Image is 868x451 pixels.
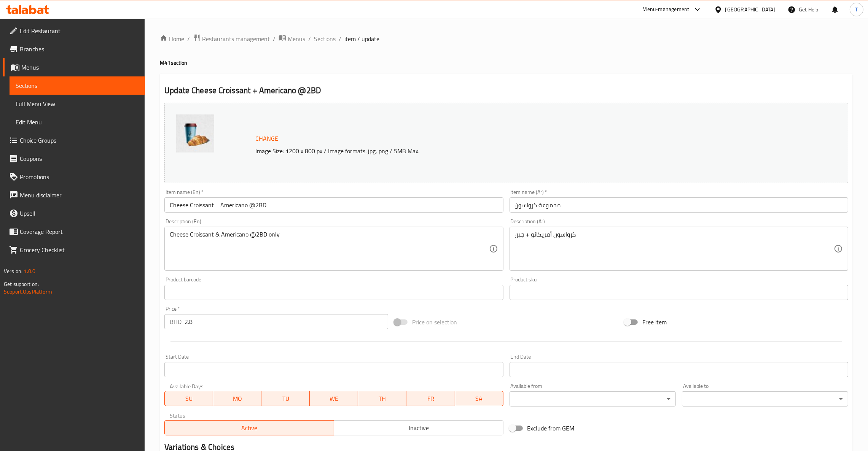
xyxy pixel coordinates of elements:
[168,393,210,404] span: SU
[261,391,310,406] button: TU
[510,391,676,407] div: ​
[255,133,278,144] span: Change
[314,34,336,43] a: Sections
[20,227,139,236] span: Coverage Report
[339,34,341,43] li: /
[3,186,145,204] a: Menu disclaimer
[16,118,139,127] span: Edit Menu
[3,149,145,168] a: Coupons
[642,318,667,327] span: Free item
[252,146,747,156] p: Image Size: 1200 x 800 px / Image formats: jpg, png / 5MB Max.
[310,391,358,406] button: WE
[3,40,145,58] a: Branches
[455,391,503,406] button: SA
[3,168,145,186] a: Promotions
[16,99,139,108] span: Full Menu View
[288,34,305,43] span: Menus
[3,131,145,149] a: Choice Groups
[20,154,139,163] span: Coupons
[510,197,848,213] input: Enter name Ar
[409,393,452,404] span: FR
[10,113,145,131] a: Edit Menu
[643,5,690,14] div: Menu-management
[193,34,270,44] a: Restaurants management
[20,191,139,200] span: Menu disclaimer
[4,287,52,297] a: Support.OpsPlatform
[361,393,403,404] span: TH
[4,266,22,276] span: Version:
[185,314,388,329] input: Please enter price
[264,393,307,404] span: TU
[3,241,145,259] a: Grocery Checklist
[855,5,858,14] span: T
[510,285,848,300] input: Please enter product sku
[164,420,334,435] button: Active
[170,317,182,326] p: BHD
[213,391,261,406] button: MO
[412,318,457,327] span: Price on selection
[20,209,139,218] span: Upsell
[3,204,145,222] a: Upsell
[20,136,139,145] span: Choice Groups
[216,393,258,404] span: MO
[10,76,145,95] a: Sections
[164,285,503,300] input: Please enter product barcode
[164,197,503,213] input: Enter name En
[160,59,853,67] h4: M41 section
[334,420,503,435] button: Inactive
[202,34,270,43] span: Restaurants management
[168,422,331,434] span: Active
[527,424,575,433] span: Exclude from GEM
[3,222,145,241] a: Coverage Report
[176,114,214,152] img: Cheese_Croissant_1638808209662849296.jpg
[20,172,139,181] span: Promotions
[682,391,848,407] div: ​
[344,34,379,43] span: item / update
[308,34,311,43] li: /
[313,393,355,404] span: WE
[24,266,35,276] span: 1.0.0
[273,34,276,43] li: /
[458,393,500,404] span: SA
[16,81,139,90] span: Sections
[252,131,281,146] button: Change
[187,34,190,43] li: /
[515,231,834,267] textarea: كرواسون أمريكانو + جبن
[279,34,305,44] a: Menus
[725,5,776,14] div: [GEOGRAPHIC_DATA]
[20,26,139,35] span: Edit Restaurant
[20,245,139,254] span: Grocery Checklist
[3,58,145,76] a: Menus
[4,279,39,289] span: Get support on:
[337,422,500,434] span: Inactive
[160,34,184,43] a: Home
[358,391,406,406] button: TH
[164,391,213,406] button: SU
[164,85,848,96] h2: Update Cheese Croissant + Americano @2BD
[21,63,139,72] span: Menus
[20,44,139,54] span: Branches
[406,391,455,406] button: FR
[160,34,853,44] nav: breadcrumb
[3,22,145,40] a: Edit Restaurant
[170,231,489,267] textarea: Cheese Croissant & Americano @2BD only
[10,95,145,113] a: Full Menu View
